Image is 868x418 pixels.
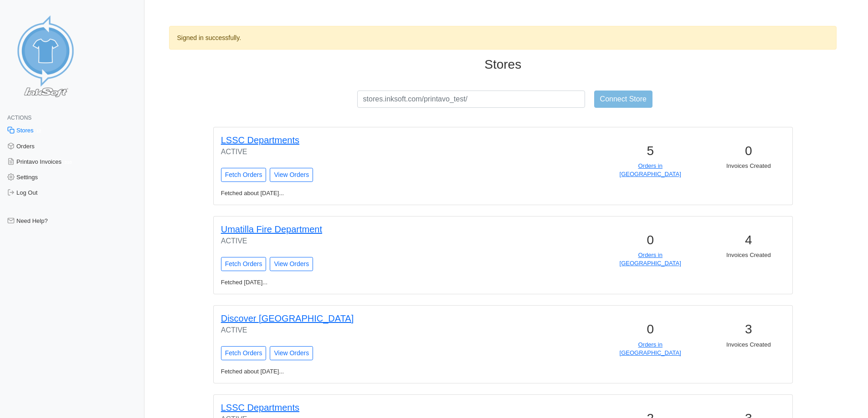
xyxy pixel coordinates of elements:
[221,168,267,182] input: Fetch Orders
[705,251,792,259] p: Invoices Created
[705,341,792,349] p: Invoices Created
[62,158,75,166] span: 310
[705,162,792,170] p: Invoices Created
[357,91,585,108] input: stores.inksoft.com/printavo_test/
[221,237,490,245] h6: ACTIVE
[606,232,694,248] h3: 0
[620,162,681,177] a: Orders in [GEOGRAPHIC_DATA]
[169,26,837,50] div: Signed in successfully.
[705,143,792,159] h3: 0
[221,326,490,334] h6: ACTIVE
[221,346,267,360] input: Fetch Orders
[216,189,510,197] p: Fetched about [DATE]...
[620,341,681,356] a: Orders in [GEOGRAPHIC_DATA]
[221,135,299,145] a: LSSC Departments
[620,252,681,267] a: Orders in [GEOGRAPHIC_DATA]
[34,127,45,135] span: 12
[705,322,792,337] h3: 3
[606,143,694,159] h3: 5
[270,346,313,360] a: View Orders
[705,232,792,248] h3: 4
[270,168,313,182] a: View Orders
[216,368,510,376] p: Fetched about [DATE]...
[594,91,652,108] input: Connect Store
[216,278,510,287] p: Fetched [DATE]...
[221,403,299,413] a: LSSC Departments
[606,322,694,337] h3: 0
[169,57,837,72] h3: Stores
[221,224,322,234] a: Umatilla Fire Department
[221,257,267,271] input: Fetch Orders
[270,257,313,271] a: View Orders
[221,313,354,323] a: Discover [GEOGRAPHIC_DATA]
[7,115,31,121] span: Actions
[221,147,490,156] h6: ACTIVE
